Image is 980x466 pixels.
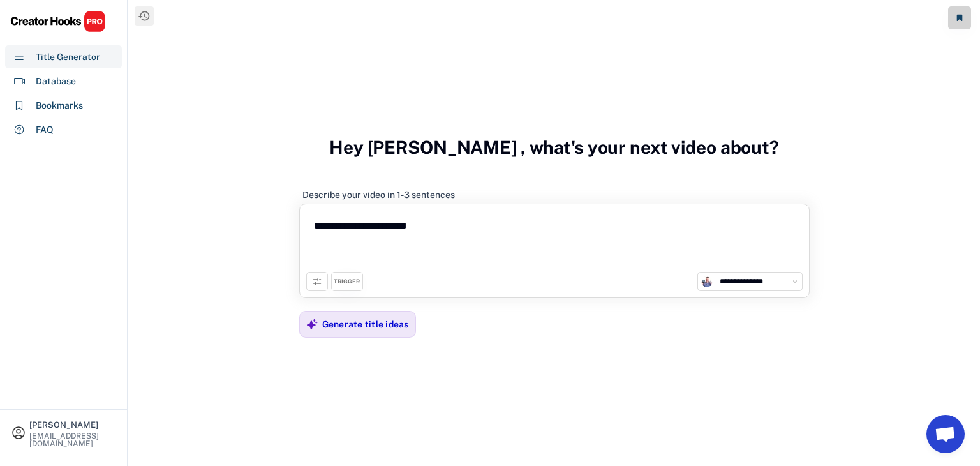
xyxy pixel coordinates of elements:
a: Open chat [926,415,965,453]
div: Database [36,75,76,88]
div: Describe your video in 1-3 sentences [302,189,455,200]
div: Generate title ideas [322,319,409,330]
img: channels4_profile.jpg [701,276,713,287]
h3: Hey [PERSON_NAME] , what's your next video about? [329,123,779,172]
div: Bookmarks [36,99,83,112]
div: TRIGGER [334,278,360,286]
div: [EMAIL_ADDRESS][DOMAIN_NAME] [29,432,116,447]
div: FAQ [36,123,54,137]
div: [PERSON_NAME] [29,421,116,429]
img: CHPRO%20Logo.svg [10,10,106,33]
div: Title Generator [36,50,100,64]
